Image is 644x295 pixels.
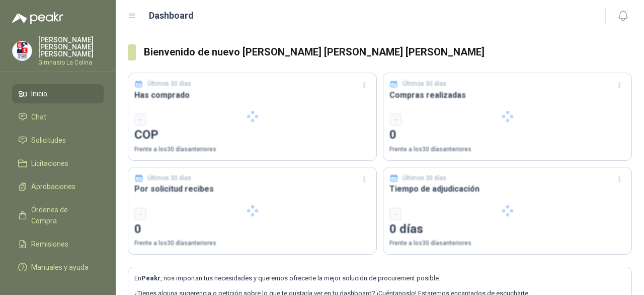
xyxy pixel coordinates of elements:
a: Licitaciones [12,154,104,173]
a: Órdenes de Compra [12,200,104,230]
span: Órdenes de Compra [31,204,94,226]
b: Peakr [141,274,160,282]
p: [PERSON_NAME] [PERSON_NAME] [PERSON_NAME] [38,36,104,57]
a: Manuales y ayuda [12,258,104,277]
span: Solicitudes [31,135,66,146]
h1: Dashboard [149,9,194,23]
p: Gimnasio La Colina [38,60,104,66]
span: Manuales y ayuda [31,262,89,273]
span: Aprobaciones [31,181,75,192]
a: Chat [12,107,104,127]
a: Remisiones [12,234,104,254]
span: Licitaciones [31,158,68,169]
p: En , nos importan tus necesidades y queremos ofrecerte la mejor solución de procurement posible. [134,273,625,283]
span: Chat [31,111,46,123]
span: Remisiones [31,239,68,250]
img: Company Logo [13,41,32,61]
span: Inicio [31,88,47,99]
a: Solicitudes [12,131,104,150]
a: Aprobaciones [12,177,104,196]
img: Logo peakr [12,12,63,24]
a: Inicio [12,84,104,103]
h3: Bienvenido de nuevo [PERSON_NAME] [PERSON_NAME] [PERSON_NAME] [144,44,632,60]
